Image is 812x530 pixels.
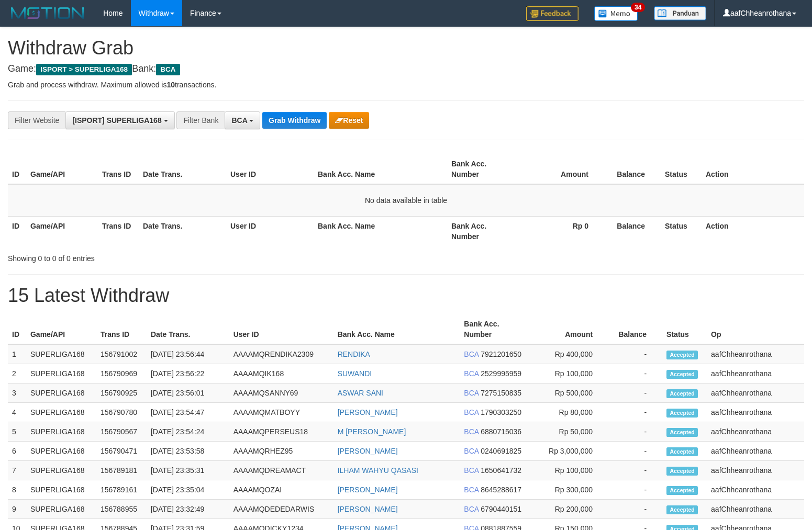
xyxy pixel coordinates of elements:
td: Rp 80,000 [528,403,608,422]
span: Copy 7275150835 to clipboard [481,389,521,397]
td: 156790969 [96,364,147,384]
a: RENDIKA [338,350,370,358]
img: MOTION_logo.png [8,5,87,21]
div: Showing 0 to 0 of 0 entries [8,249,330,264]
span: [ISPORT] SUPERLIGA168 [72,116,161,125]
th: Date Trans. [139,154,226,184]
th: Date Trans. [147,314,229,344]
td: Rp 500,000 [528,384,608,403]
th: Status [661,216,702,246]
th: Op [707,314,804,344]
td: 156790925 [96,384,147,403]
td: 9 [8,500,26,519]
td: - [608,364,662,384]
td: - [608,442,662,461]
span: BCA [464,389,479,397]
td: 156790780 [96,403,147,422]
div: Filter Website [8,111,65,129]
a: [PERSON_NAME] [338,408,398,416]
span: ISPORT > SUPERLIGA168 [36,64,132,75]
td: Rp 200,000 [528,500,608,519]
th: Status [661,154,702,184]
span: 34 [631,3,645,12]
td: - [608,344,662,364]
td: - [608,384,662,403]
td: AAAAMQSANNY69 [229,384,333,403]
td: [DATE] 23:56:44 [147,344,229,364]
span: BCA [156,64,180,75]
button: Reset [329,112,369,129]
td: SUPERLIGA168 [26,403,96,422]
th: ID [8,216,26,246]
td: [DATE] 23:32:49 [147,500,229,519]
th: Action [702,216,804,246]
span: Copy 0240691825 to clipboard [481,447,521,455]
th: Bank Acc. Name [333,314,460,344]
span: Accepted [666,370,698,379]
td: Rp 50,000 [528,422,608,442]
td: 5 [8,422,26,442]
td: SUPERLIGA168 [26,480,96,500]
td: - [608,403,662,422]
th: Bank Acc. Number [447,154,519,184]
th: User ID [226,216,314,246]
strong: 10 [166,81,175,89]
a: [PERSON_NAME] [338,505,398,513]
span: BCA [464,486,479,494]
td: aafChheanrothana [707,403,804,422]
td: aafChheanrothana [707,442,804,461]
th: Balance [608,314,662,344]
td: 3 [8,384,26,403]
span: Accepted [666,409,698,418]
th: Game/API [26,154,98,184]
td: aafChheanrothana [707,384,804,403]
td: 1 [8,344,26,364]
td: Rp 3,000,000 [528,442,608,461]
a: [PERSON_NAME] [338,486,398,494]
div: Filter Bank [176,111,225,129]
th: Amount [528,314,608,344]
th: Balance [604,216,661,246]
a: [PERSON_NAME] [338,447,398,455]
td: aafChheanrothana [707,500,804,519]
img: Button%20Memo.svg [594,6,638,21]
td: - [608,480,662,500]
a: ILHAM WAHYU QASASI [338,466,418,475]
td: [DATE] 23:35:04 [147,480,229,500]
td: 6 [8,442,26,461]
td: Rp 400,000 [528,344,608,364]
td: SUPERLIGA168 [26,422,96,442]
th: Trans ID [98,216,139,246]
th: User ID [226,154,314,184]
span: BCA [464,408,479,416]
td: [DATE] 23:56:01 [147,384,229,403]
h1: 15 Latest Withdraw [8,285,804,306]
td: - [608,500,662,519]
span: BCA [464,427,479,436]
span: Accepted [666,486,698,495]
span: Copy 8645288617 to clipboard [481,486,521,494]
img: panduan.png [654,6,706,20]
th: Bank Acc. Name [314,154,447,184]
th: Date Trans. [139,216,226,246]
td: SUPERLIGA168 [26,344,96,364]
span: BCA [464,369,479,378]
td: SUPERLIGA168 [26,364,96,384]
span: Accepted [666,428,698,437]
span: BCA [464,350,479,358]
td: [DATE] 23:53:58 [147,442,229,461]
th: Status [662,314,707,344]
span: Copy 6790440151 to clipboard [481,505,521,513]
span: Accepted [666,447,698,456]
span: BCA [231,116,247,125]
td: 2 [8,364,26,384]
td: aafChheanrothana [707,344,804,364]
span: Copy 7921201650 to clipboard [481,350,521,358]
td: SUPERLIGA168 [26,461,96,480]
td: 156788955 [96,500,147,519]
th: Game/API [26,216,98,246]
p: Grab and process withdraw. Maximum allowed is transactions. [8,80,804,90]
td: 7 [8,461,26,480]
a: M [PERSON_NAME] [338,427,406,436]
td: 8 [8,480,26,500]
